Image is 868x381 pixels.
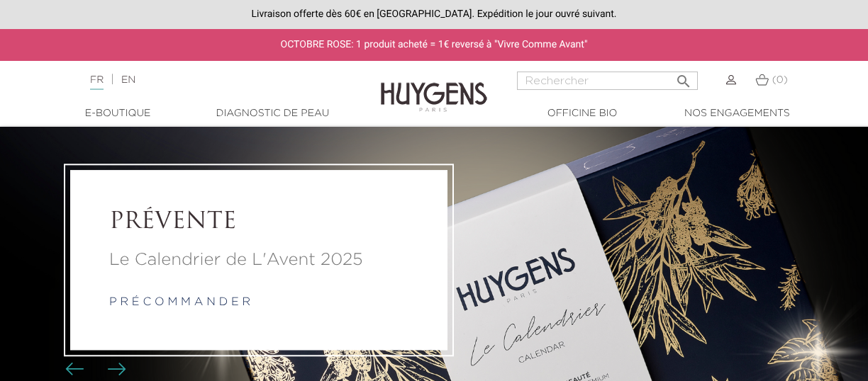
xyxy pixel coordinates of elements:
[109,210,408,237] a: PRÉVENTE
[772,75,788,85] span: (0)
[71,359,117,380] div: Boutons du carrousel
[666,106,808,121] a: Nos engagements
[675,69,692,86] i: 
[381,59,487,114] img: Huygens
[121,75,135,85] a: EN
[47,106,189,121] a: E-Boutique
[511,106,653,121] a: Officine Bio
[109,297,250,308] a: p r é c o m m a n d e r
[109,247,408,273] a: Le Calendrier de L'Avent 2025
[201,106,343,121] a: Diagnostic de peau
[83,72,351,89] div: |
[671,67,696,86] button: 
[90,75,104,90] a: FR
[517,72,698,90] input: Rechercher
